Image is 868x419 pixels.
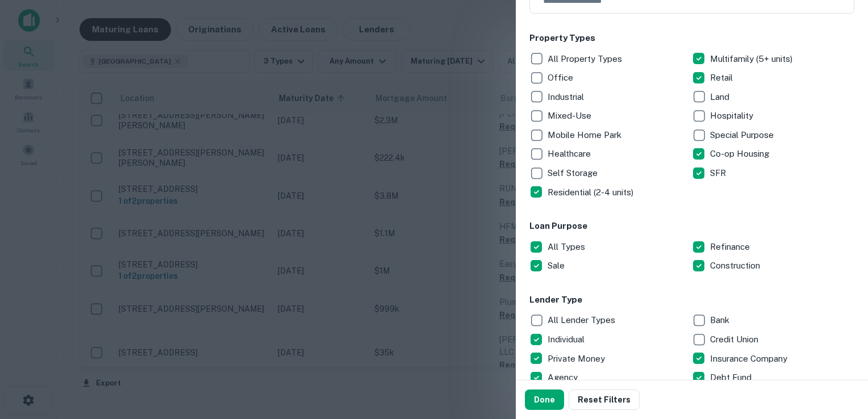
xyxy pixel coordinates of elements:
[525,389,564,410] button: Done
[548,313,617,327] p: All Lender Types
[710,147,771,161] p: Co-op Housing
[710,333,761,346] p: Credit Union
[710,90,732,104] p: Land
[710,52,795,66] p: Multifamily (5+ units)
[529,32,854,45] h6: Property Types
[548,371,580,384] p: Agency
[710,128,776,142] p: Special Purpose
[569,389,640,410] button: Reset Filters
[710,313,732,327] p: Bank
[548,109,594,123] p: Mixed-Use
[710,166,728,180] p: SFR
[548,52,624,66] p: All Property Types
[548,259,567,273] p: Sale
[548,186,636,199] p: Residential (2-4 units)
[548,352,607,366] p: Private Money
[811,328,868,383] iframe: Chat Widget
[710,71,735,85] p: Retail
[548,90,586,104] p: Industrial
[710,259,762,273] p: Construction
[548,240,587,254] p: All Types
[548,128,624,142] p: Mobile Home Park
[548,71,575,85] p: Office
[710,371,754,384] p: Debt Fund
[548,147,593,161] p: Healthcare
[529,294,854,307] h6: Lender Type
[710,109,756,123] p: Hospitality
[710,240,752,254] p: Refinance
[548,333,587,346] p: Individual
[710,352,790,366] p: Insurance Company
[548,166,600,180] p: Self Storage
[529,220,854,233] h6: Loan Purpose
